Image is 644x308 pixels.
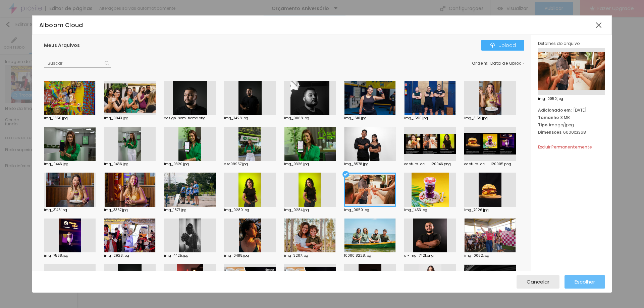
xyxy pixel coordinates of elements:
[105,61,109,66] img: Icone
[39,21,83,29] span: Alboom Cloud
[538,97,605,101] span: img_0050.jpg
[224,254,276,257] div: img_0488.jpg
[44,59,111,68] input: Buscar
[344,208,396,212] div: img_0050.jpg
[517,275,559,289] button: Cancelar
[164,254,216,257] div: img_4425.jpg
[44,254,96,257] div: img_7568.jpg
[490,61,525,65] span: Data de upload
[481,40,524,51] button: IconeUpload
[224,117,276,120] div: img_7428.jpg
[538,129,605,135] div: 6000x3368
[164,117,216,120] div: design-sem-nome.png
[284,254,336,257] div: img_3207.jpg
[538,129,561,135] span: Dimensões
[464,254,516,257] div: img_0062.jpg
[284,117,336,120] div: img_0068.jpg
[472,60,488,66] span: Ordem
[538,144,592,150] span: Excluir Permanentemente
[104,254,156,257] div: img_2928.jpg
[224,163,276,166] div: dsc09957.jpg
[404,254,456,257] div: ai-img_7421.png
[538,107,572,113] span: Adicionado em:
[344,254,396,257] div: 1000018228.jpg
[164,163,216,166] div: img_9320.jpg
[538,122,605,128] div: image/jpeg
[44,208,96,212] div: img_3146.jpg
[565,275,605,289] button: Escolher
[490,43,495,48] img: Icone
[538,41,580,46] span: Detalhes do arquivo
[344,163,396,166] div: img_8578.jpg
[284,208,336,212] div: img_0284.jpg
[284,163,336,166] div: img_9326.jpg
[490,43,516,48] div: Upload
[538,115,559,120] span: Tamanho
[527,279,549,285] span: Cancelar
[404,208,456,212] div: img_1453.jpg
[404,163,456,166] div: captura-de-...-120946.png
[104,163,156,166] div: img_9436.jpg
[472,61,524,65] div: :
[464,208,516,212] div: img_7026.jpg
[538,107,605,113] div: [DATE]
[164,208,216,212] div: img_1877.jpg
[575,279,595,285] span: Escolher
[104,208,156,212] div: img_3367.jpg
[464,163,516,166] div: captura-de-...-120905.png
[538,115,605,120] div: 3 MB
[464,117,516,120] div: img_3159.jpg
[404,117,456,120] div: img_1590.jpg
[104,117,156,120] div: img_9943.jpg
[224,208,276,212] div: img_0280.jpg
[44,42,80,49] span: Meus Arquivos
[44,163,96,166] div: img_9446.jpg
[538,122,547,128] span: Tipo
[44,117,96,120] div: img_1850.jpg
[344,117,396,120] div: img_1610.jpg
